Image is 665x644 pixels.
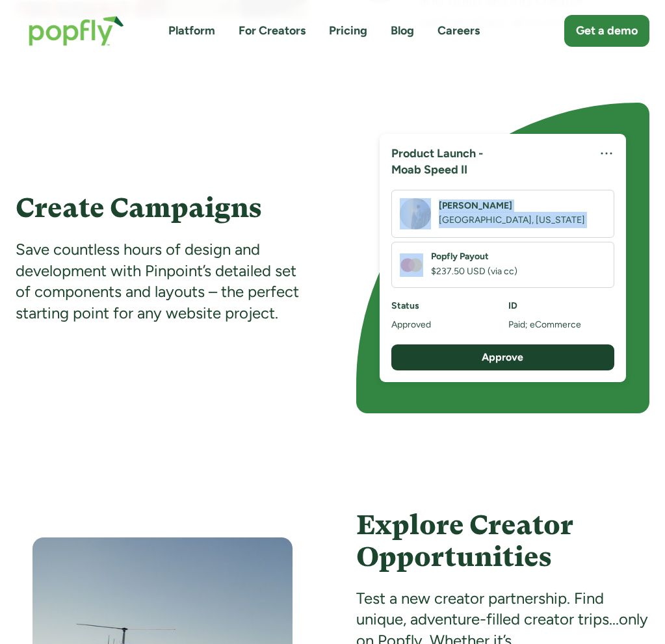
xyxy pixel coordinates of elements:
a: home [16,3,137,59]
a: Get a demo [564,15,649,47]
div: Approved [391,316,497,333]
h6: Popfly Payout [431,250,517,263]
div: Get a demo [576,23,638,39]
div: $237.50 USD (via cc) [431,263,517,279]
a: Platform [168,23,215,39]
h6: ID [508,300,614,313]
h4: Explore Creator Opportunities [356,509,650,573]
h6: Status [391,300,497,313]
a: For Creators [239,23,306,39]
h5: Product Launch -Moab Speed II [391,146,497,178]
h4: Create Campaigns [16,192,309,224]
div: Approve [403,350,603,365]
div: Save countless hours of design and development with Pinpoint’s detailed set of components and lay... [16,239,309,324]
a: Blog [391,23,414,39]
a: Pricing [329,23,367,39]
div: Paid; eCommerce [508,316,614,333]
div: [GEOGRAPHIC_DATA], [US_STATE] [439,212,585,228]
h6: [PERSON_NAME] [439,200,585,213]
a: Careers [437,23,480,39]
